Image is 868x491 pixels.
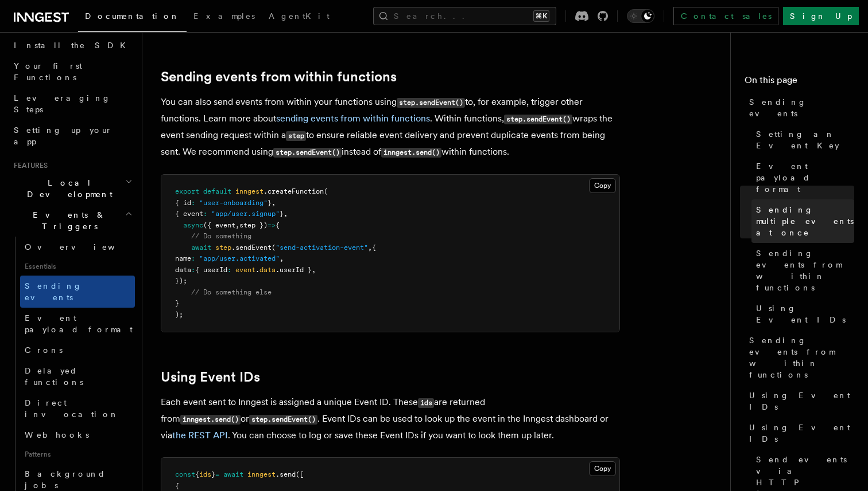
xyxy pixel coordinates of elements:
span: await [223,470,243,478]
span: // Do something else [191,288,272,296]
span: : [191,254,195,262]
a: Delayed functions [20,360,135,392]
span: Sending multiple events at once [756,204,854,238]
p: You can also send events from within your functions using to, for example, trigger other function... [161,94,620,160]
span: , [284,210,288,218]
a: Using Event IDs [745,417,854,449]
a: Using Event IDs [745,385,854,417]
span: event [235,266,255,274]
span: Background jobs [25,469,106,490]
span: step [215,243,231,252]
span: { [372,243,376,252]
button: Local Development [9,172,135,205]
span: AgentKit [269,11,330,21]
span: Local Development [9,177,125,200]
kbd: ⌘K [533,10,549,22]
span: Essentials [20,257,135,276]
span: Leveraging Steps [14,93,111,114]
a: Sending events from within functions [161,69,397,85]
code: inngest.send() [180,415,241,425]
span: Event payload format [25,313,133,334]
span: : [203,210,207,218]
h4: On this page [745,73,854,92]
span: } [175,299,179,307]
span: .send [276,470,296,478]
span: { [276,221,280,229]
span: inngest [235,187,263,195]
a: the REST API [172,430,228,441]
span: , [272,199,276,207]
a: Sign Up [783,7,859,25]
span: Sending events from within functions [749,335,854,380]
span: { event [175,210,203,218]
span: { id [175,199,191,207]
span: Documentation [85,11,180,21]
span: ( [324,187,328,195]
span: Direct invocation [25,398,119,419]
span: Setting up your app [14,125,113,146]
span: Install the SDK [14,41,133,50]
a: Event payload format [751,156,854,199]
span: Patterns [20,445,135,463]
span: .userId } [276,266,312,274]
span: Sending events from within functions [756,248,854,293]
span: ); [175,311,183,319]
code: step.sendEvent() [504,115,572,124]
span: Using Event IDs [749,422,854,445]
span: : [227,266,231,274]
span: , [280,254,284,262]
span: }); [175,277,187,285]
span: Event payload format [756,160,854,195]
a: sending events from within functions [276,113,430,124]
span: inngest [247,470,276,478]
span: , [235,221,239,229]
span: } [268,199,272,207]
span: : [191,266,195,274]
span: : [191,199,195,207]
a: Event payload format [20,308,135,340]
p: Each event sent to Inngest is assigned a unique Event ID. These are returned from or . Event IDs ... [161,394,620,443]
a: Sending events from within functions [745,330,854,385]
span: , [368,243,372,252]
button: Toggle dark mode [627,9,654,23]
a: Your first Functions [9,56,135,88]
span: = [215,470,219,478]
a: Crons [20,340,135,360]
button: Events & Triggers [9,205,135,237]
span: { [195,470,199,478]
span: .sendEvent [231,243,272,252]
a: Overview [20,237,135,257]
span: Using Event IDs [749,390,854,413]
span: default [203,187,231,195]
button: Search...⌘K [373,7,556,25]
button: Copy [589,178,616,193]
a: Sending events [745,92,854,124]
span: "app/user.activated" [199,254,280,262]
span: } [280,210,284,218]
span: Setting an Event Key [756,128,854,151]
span: Features [9,161,48,170]
a: Webhooks [20,425,135,445]
span: Examples [193,11,255,21]
a: Documentation [78,3,187,32]
a: Setting an Event Key [751,124,854,156]
span: data [175,266,191,274]
span: async [183,221,203,229]
code: step.sendEvent() [397,98,465,108]
span: Using Event IDs [756,303,854,325]
span: export [175,187,199,195]
a: Leveraging Steps [9,88,135,120]
span: await [191,243,211,252]
code: step.sendEvent() [249,415,317,425]
span: Events & Triggers [9,209,125,232]
code: step [286,131,306,141]
span: Sending events [749,96,854,119]
span: name [175,254,191,262]
span: ({ event [203,221,235,229]
span: "send-activation-event" [276,243,368,252]
span: Webhooks [25,430,89,439]
button: Copy [589,461,616,476]
a: Contact sales [673,7,778,25]
span: , [312,266,316,274]
a: Examples [187,3,262,31]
